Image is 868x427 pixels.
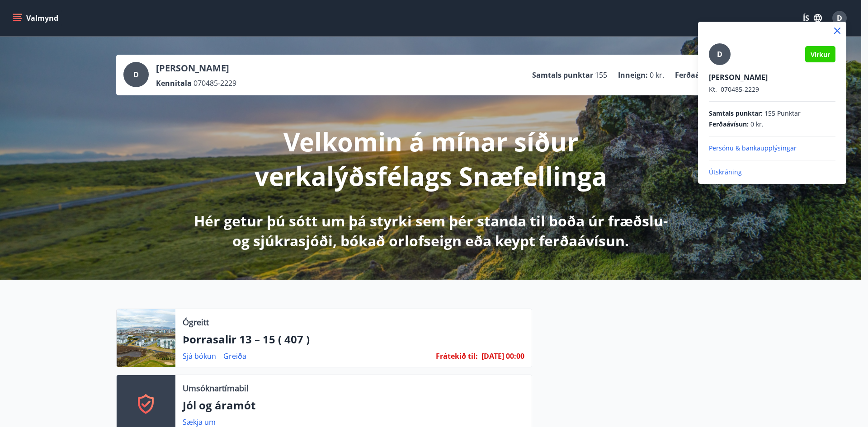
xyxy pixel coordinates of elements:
span: Kt. [709,85,717,94]
p: [PERSON_NAME] [709,72,835,82]
span: D [717,49,722,59]
span: Virkur [811,50,830,59]
p: Útskráning [709,168,835,177]
p: Persónu & bankaupplýsingar [709,144,835,153]
span: Samtals punktar : [709,109,763,118]
span: 0 kr. [750,120,764,129]
span: 155 Punktar [764,109,801,118]
span: Ferðaávísun : [709,120,749,129]
p: 070485-2229 [709,85,835,94]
